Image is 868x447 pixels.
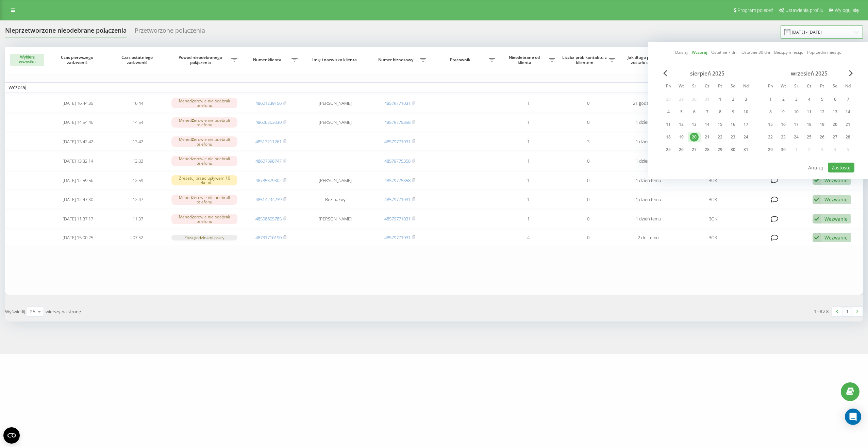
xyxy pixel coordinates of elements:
div: 13 [690,120,699,129]
div: wt 2 wrz 2025 [777,94,790,104]
div: Menedżerowie nie odebrali telefonu [171,98,237,108]
div: czw 28 sie 2025 [701,145,714,155]
td: BOK [679,229,747,246]
div: czw 14 sie 2025 [701,119,714,130]
div: 18 [805,120,814,129]
div: sob 13 wrz 2025 [829,107,841,117]
td: 4 [498,229,558,246]
div: Menedżerowie nie odebrali telefonu [171,156,237,166]
td: 1 dzień temu [618,171,679,189]
div: pon 8 wrz 2025 [764,107,777,117]
div: 2 [779,95,788,104]
div: ndz 31 sie 2025 [739,145,752,155]
span: Next Month [849,70,853,76]
div: 30 [779,145,788,154]
div: 4 [805,95,814,104]
div: czw 11 wrz 2025 [803,107,816,117]
div: 17 [792,120,801,129]
td: 14:54 [108,113,168,131]
div: 11 [805,107,814,116]
div: Przetworzone połączenia [135,27,205,37]
td: 1 dzień temu [618,133,679,151]
div: śr 24 wrz 2025 [790,132,803,142]
abbr: czwartek [702,82,712,92]
td: [DATE] 13:32:14 [48,152,108,170]
div: 2 [729,95,737,104]
div: 14 [703,120,712,129]
div: 6 [831,95,839,104]
div: 17 [741,120,750,129]
div: Zresetuj przed upływem 10 sekund [171,175,237,185]
div: 16 [729,120,737,129]
td: [DATE] 14:54:46 [48,113,108,131]
div: 3 [741,95,750,104]
div: ndz 7 wrz 2025 [841,94,854,104]
div: sierpień 2025 [662,70,752,77]
abbr: sobota [728,82,738,92]
abbr: niedziela [741,82,751,92]
div: wt 23 wrz 2025 [777,132,790,142]
div: ndz 14 wrz 2025 [841,107,854,117]
div: 7 [703,107,712,116]
div: 20 [690,133,699,142]
div: 19 [818,120,827,129]
a: 48579771031 [384,216,411,222]
a: 48579775358 [384,177,411,183]
td: [PERSON_NAME] [301,210,370,228]
div: Wezwanie [824,234,848,241]
a: 48508605785 [255,216,282,222]
div: pt 26 wrz 2025 [816,132,829,142]
td: 1 dzień temu [618,113,679,131]
span: Nieodebrane od klienta [502,55,549,65]
a: 48731716190 [255,234,282,241]
td: 0 [558,210,619,228]
a: 48601239156 [255,100,282,106]
td: 0 [558,229,619,246]
div: 23 [729,133,737,142]
div: ndz 3 sie 2025 [739,94,752,104]
td: [PERSON_NAME] [301,113,370,131]
span: Ustawienia profilu [785,7,823,13]
a: Ostatnie 7 dni [711,49,737,55]
div: pon 25 sie 2025 [662,145,675,155]
div: pt 29 sie 2025 [714,145,727,155]
div: 5 [818,95,827,104]
div: sob 30 sie 2025 [727,145,739,155]
div: pt 15 sie 2025 [714,119,727,130]
div: 15 [766,120,775,129]
td: [DATE] 16:44:35 [48,94,108,112]
button: Open CMP widget [3,427,20,444]
td: 2 dni temu [618,229,679,246]
abbr: wtorek [676,82,686,92]
div: Wezwanie [824,177,848,184]
div: czw 25 wrz 2025 [803,132,816,142]
td: 16:44 [108,94,168,112]
div: 25 [805,133,814,142]
div: Menedżerowie nie odebrali telefonu [171,214,237,224]
abbr: wtorek [778,82,788,92]
td: BOK [679,210,747,228]
div: pon 22 wrz 2025 [764,132,777,142]
button: Wybierz wszystko [10,54,44,66]
div: sob 2 sie 2025 [727,94,739,104]
div: 21 [844,120,852,129]
a: Bieżący miesiąc [774,49,803,55]
div: 29 [766,145,775,154]
div: 26 [677,145,686,154]
td: Bez nazwy [301,191,370,209]
div: sob 9 sie 2025 [727,107,739,117]
abbr: piątek [715,82,725,92]
td: 1 [498,133,558,151]
div: 27 [690,145,699,154]
div: 19 [677,133,686,142]
td: 1 [498,171,558,189]
div: Menedżerowie nie odebrali telefonu [171,117,237,128]
div: 9 [779,107,788,116]
div: 15 [716,120,724,129]
div: czw 7 sie 2025 [701,107,714,117]
div: wt 5 sie 2025 [675,107,688,117]
td: [PERSON_NAME] [301,171,370,189]
div: 28 [844,133,852,142]
div: Wezwanie [824,216,848,222]
div: wt 12 sie 2025 [675,119,688,130]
